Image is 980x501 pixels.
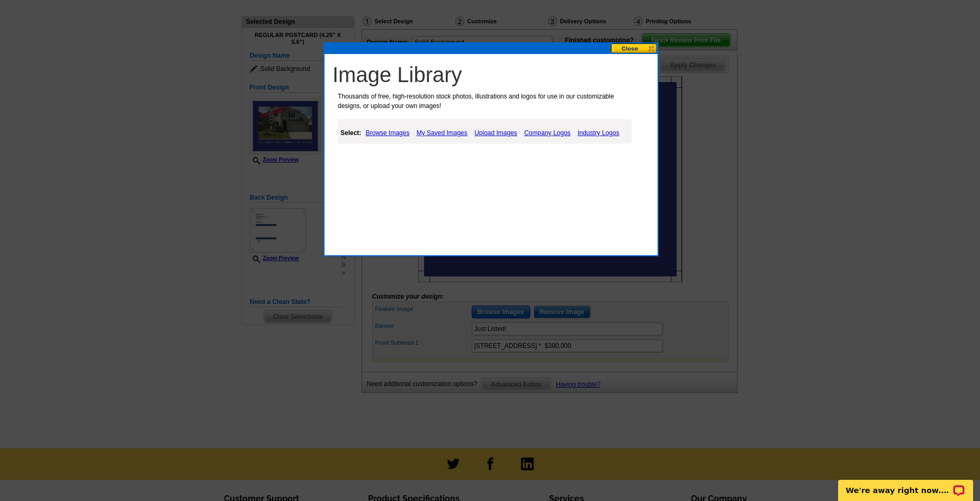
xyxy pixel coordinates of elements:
[522,127,573,139] a: Company Logos
[472,127,520,139] a: Upload Images
[575,127,622,139] a: Industry Logos
[332,62,655,87] h1: Image Library
[414,127,470,139] a: My Saved Images
[340,129,361,137] strong: Select:
[363,127,412,139] a: Browse Images
[332,92,635,111] p: Thousands of free, high-resolution stock photos, illustrations and logos for use in our customiza...
[831,468,980,501] iframe: LiveChat chat widget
